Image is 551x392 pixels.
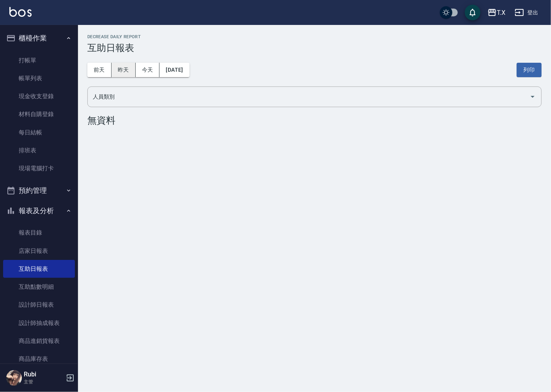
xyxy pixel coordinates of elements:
a: 排班表 [3,141,75,159]
h3: 互助日報表 [87,42,542,53]
a: 互助日報表 [3,260,75,278]
button: 櫃檯作業 [3,28,75,48]
button: Open [526,90,539,103]
div: T.X [497,8,505,18]
a: 互助點數明細 [3,278,75,296]
button: 昨天 [112,63,136,77]
h5: Rubi [24,371,64,378]
a: 店家日報表 [3,242,75,260]
a: 商品庫存表 [3,350,75,368]
a: 報表目錄 [3,224,75,242]
p: 主管 [24,378,64,385]
button: [DATE] [159,63,189,77]
a: 現場電腦打卡 [3,159,75,177]
div: 無資料 [87,115,542,126]
button: 預約管理 [3,180,75,201]
a: 設計師抽成報表 [3,314,75,332]
a: 現金收支登錄 [3,87,75,105]
button: 前天 [87,63,112,77]
button: 登出 [512,5,542,20]
button: T.X [484,5,508,21]
img: Person [6,370,22,386]
a: 每日結帳 [3,124,75,141]
h2: Decrease Daily Report [87,34,542,39]
button: 今天 [136,63,160,77]
button: 列印 [517,63,542,77]
a: 材料自購登錄 [3,105,75,123]
a: 打帳單 [3,51,75,69]
a: 設計師日報表 [3,296,75,314]
a: 帳單列表 [3,69,75,87]
img: Logo [9,7,32,17]
a: 商品進銷貨報表 [3,332,75,350]
input: 人員名稱 [91,90,526,104]
button: save [465,5,480,20]
button: 報表及分析 [3,201,75,221]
